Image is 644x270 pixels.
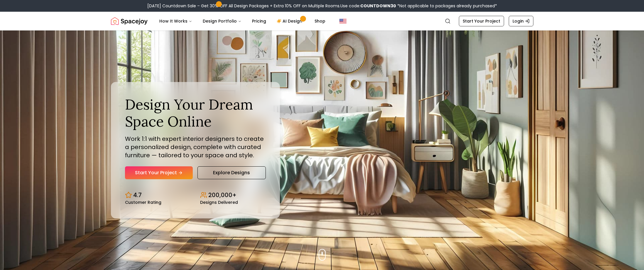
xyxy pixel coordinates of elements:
[310,15,330,27] a: Shop
[339,18,346,25] img: United States
[340,3,396,9] span: Use code:
[396,3,497,9] span: *Not applicable to packages already purchased*
[125,200,161,204] small: Customer Rating
[509,16,533,26] a: Login
[125,186,266,204] div: Design stats
[125,135,266,159] p: Work 1:1 with expert interior designers to create a personalized design, complete with curated fu...
[197,166,266,179] a: Explore Designs
[147,3,497,9] div: [DATE] Countdown Sale – Get 30% OFF All Design Packages + Extra 10% OFF on Multiple Rooms.
[200,200,238,204] small: Designs Delivered
[125,166,193,179] a: Start Your Project
[111,12,533,30] nav: Global
[247,15,271,27] a: Pricing
[272,15,309,27] a: AI Design
[155,15,197,27] button: How It Works
[125,96,266,130] h1: Design Your Dream Space Online
[208,191,236,199] p: 200,000+
[111,15,148,27] a: Spacejoy
[133,191,142,199] p: 4.7
[198,15,246,27] button: Design Portfolio
[459,16,504,26] a: Start Your Project
[111,15,148,27] img: Spacejoy Logo
[155,15,330,27] nav: Main
[360,3,396,9] b: COUNTDOWN30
